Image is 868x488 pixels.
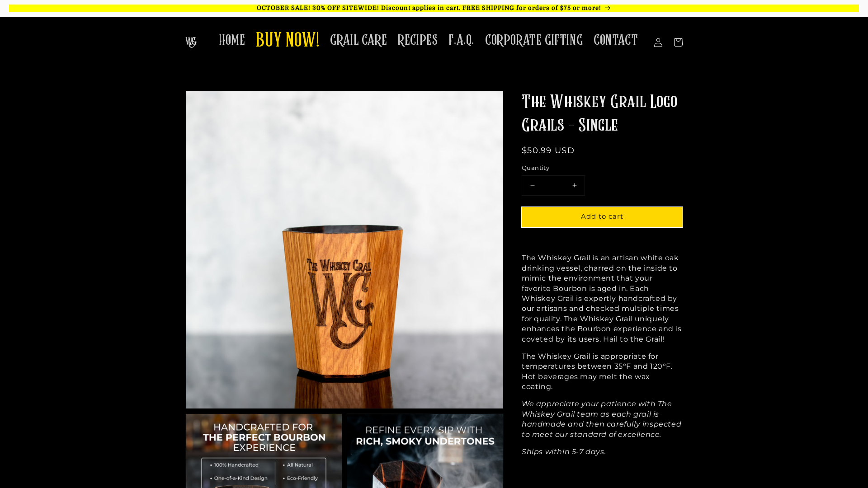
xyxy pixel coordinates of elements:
a: BUY NOW! [250,23,325,59]
span: The Whiskey Grail is appropriate for temperatures between 35°F and 120°F. Hot beverages may melt ... [522,352,673,391]
a: F.A.Q. [443,26,480,55]
a: HOME [213,26,250,55]
img: The Whiskey Grail [185,37,197,48]
h1: The Whiskey Grail Logo Grails - Single [522,91,683,138]
a: GRAIL CARE [325,26,392,55]
span: Add to cart [581,212,623,221]
span: CORPORATE GIFTING [485,32,583,49]
span: $50.99 USD [522,145,575,155]
p: The Whiskey Grail is an artisan white oak drinking vessel, charred on the inside to mimic the env... [522,253,683,344]
span: CONTACT [594,32,638,49]
a: CORPORATE GIFTING [480,26,588,55]
button: Add to cart [522,207,683,227]
p: OCTOBER SALE! 30% OFF SITEWIDE! Discount applies in cart. FREE SHIPPING for orders of $75 or more! [9,5,859,12]
em: Ships within 5-7 days. [522,447,606,456]
a: CONTACT [588,26,643,55]
label: Quantity [522,164,683,173]
em: We appreciate your patience with The Whiskey Grail team as each grail is handmade and then carefu... [522,399,681,438]
span: HOME [219,32,245,49]
span: F.A.Q. [448,32,474,49]
span: BUY NOW! [256,29,319,54]
a: RECIPES [392,26,443,55]
span: RECIPES [398,32,438,49]
span: GRAIL CARE [330,32,387,49]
